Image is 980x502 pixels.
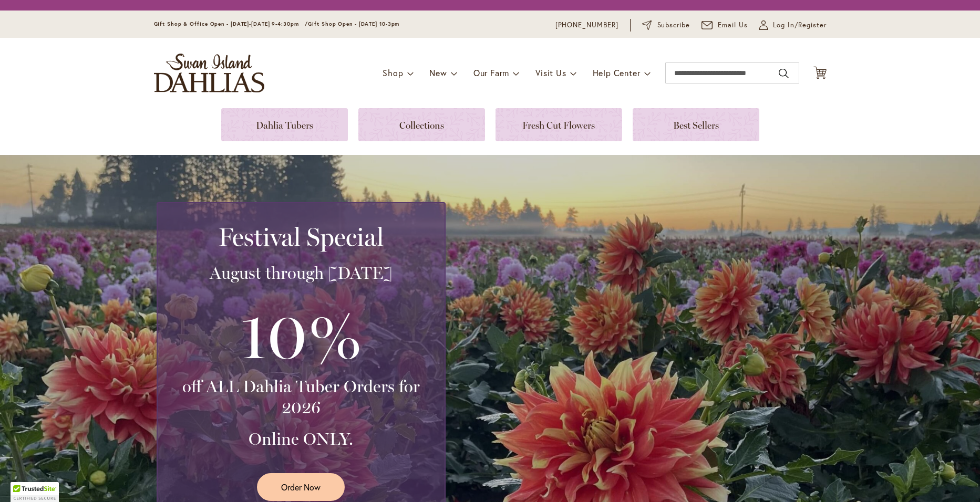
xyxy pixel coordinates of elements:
span: Email Us [718,20,748,30]
span: Order Now [281,481,321,493]
h3: Online ONLY. [170,428,432,449]
div: TrustedSite Certified [11,482,59,502]
a: [PHONE_NUMBER] [555,20,619,30]
a: store logo [154,54,264,92]
span: Our Farm [473,67,509,78]
h3: 10% [170,294,432,376]
h3: off ALL Dahlia Tuber Orders for 2026 [170,376,432,418]
a: Order Now [257,473,345,501]
span: Help Center [593,67,641,78]
a: Email Us [702,20,748,30]
span: Visit Us [535,67,566,78]
span: Shop [383,67,403,78]
button: Search [779,65,788,82]
span: Gift Shop & Office Open - [DATE]-[DATE] 9-4:30pm / [154,20,308,27]
h2: Festival Special [170,222,432,252]
span: Gift Shop Open - [DATE] 10-3pm [308,20,399,27]
h3: August through [DATE] [170,263,432,284]
span: Subscribe [657,20,690,30]
span: Log In/Register [773,20,827,30]
a: Log In/Register [759,20,827,30]
span: New [429,67,447,78]
a: Subscribe [642,20,690,30]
